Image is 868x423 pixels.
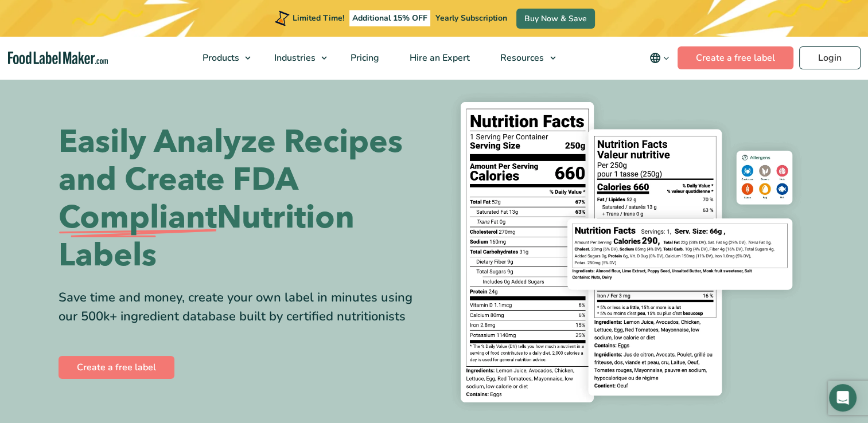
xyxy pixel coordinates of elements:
span: Products [199,52,240,64]
a: Create a free label [678,46,793,69]
span: Pricing [347,52,380,64]
a: Products [188,37,256,79]
a: Resources [485,37,561,79]
div: Save time and money, create your own label in minutes using our 500k+ ingredient database built b... [59,288,426,326]
span: Additional 15% OFF [349,10,430,26]
a: Hire an Expert [395,37,482,79]
span: Yearly Subscription [435,13,507,23]
a: Industries [259,37,333,79]
h1: Easily Analyze Recipes and Create FDA Nutrition Labels [59,123,426,275]
div: Open Intercom Messenger [829,384,857,412]
a: Pricing [336,37,392,79]
span: Hire an Expert [406,52,471,64]
a: Buy Now & Save [516,9,595,29]
span: Resources [497,52,545,64]
span: Limited Time! [293,13,344,23]
a: Create a free label [59,356,174,379]
span: Compliant [59,199,217,237]
a: Login [799,46,861,69]
span: Industries [271,52,317,64]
